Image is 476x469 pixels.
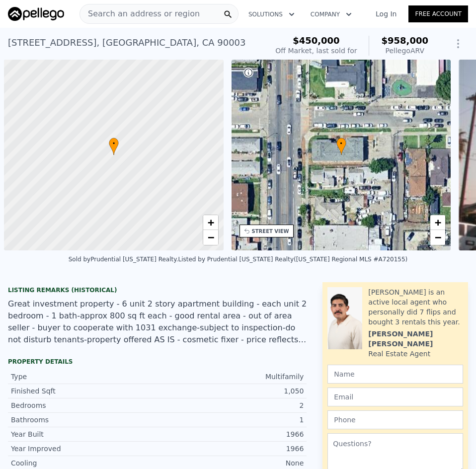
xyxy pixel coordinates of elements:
img: Pellego [8,7,64,21]
div: Cooling [11,458,158,468]
div: Listed by Prudential [US_STATE] Realty ([US_STATE] Regional MLS #A720155) [178,256,407,263]
span: − [435,231,441,243]
div: Great investment property - 6 unit 2 story apartment building - each unit 2 bedroom - 1 bath-appr... [8,298,307,346]
div: Sold by Prudential [US_STATE] Realty . [69,256,178,263]
div: [STREET_ADDRESS] , [GEOGRAPHIC_DATA] , CA 90003 [8,36,246,50]
a: Zoom in [203,215,218,230]
div: 1966 [158,444,304,454]
input: Phone [327,410,463,429]
div: Pellego ARV [381,46,428,56]
div: • [109,138,119,155]
a: Log In [364,9,408,19]
span: − [207,231,214,243]
div: Type [11,372,158,382]
span: • [109,139,119,148]
div: Off Market, last sold for [275,46,357,56]
div: • [336,138,346,155]
div: Bedrooms [11,400,158,410]
div: 1,050 [158,386,304,396]
span: • [336,139,346,148]
span: $958,000 [381,35,428,46]
div: None [158,458,304,468]
div: 1 [158,415,304,425]
a: Free Account [408,5,468,22]
span: Search an address or region [80,8,200,20]
button: Show Options [448,34,468,54]
div: Listing Remarks (Historical) [8,286,307,294]
div: STREET VIEW [252,228,289,235]
a: Zoom out [430,230,445,245]
div: Real Estate Agent [368,349,430,359]
span: + [435,216,441,229]
div: 1966 [158,429,304,439]
div: Year Built [11,429,158,439]
span: $450,000 [293,35,340,46]
a: Zoom out [203,230,218,245]
div: 2 [158,400,304,410]
div: Year Improved [11,444,158,454]
span: + [207,216,214,229]
input: Email [327,388,463,406]
div: Finished Sqft [11,386,158,396]
div: [PERSON_NAME] is an active local agent who personally did 7 flips and bought 3 rentals this year. [368,287,463,327]
button: Solutions [240,5,303,23]
input: Name [327,365,463,384]
div: [PERSON_NAME] [PERSON_NAME] [368,329,463,349]
a: Zoom in [430,215,445,230]
div: Bathrooms [11,415,158,425]
div: Multifamily [158,372,304,382]
div: Property details [8,358,307,366]
button: Company [303,5,360,23]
